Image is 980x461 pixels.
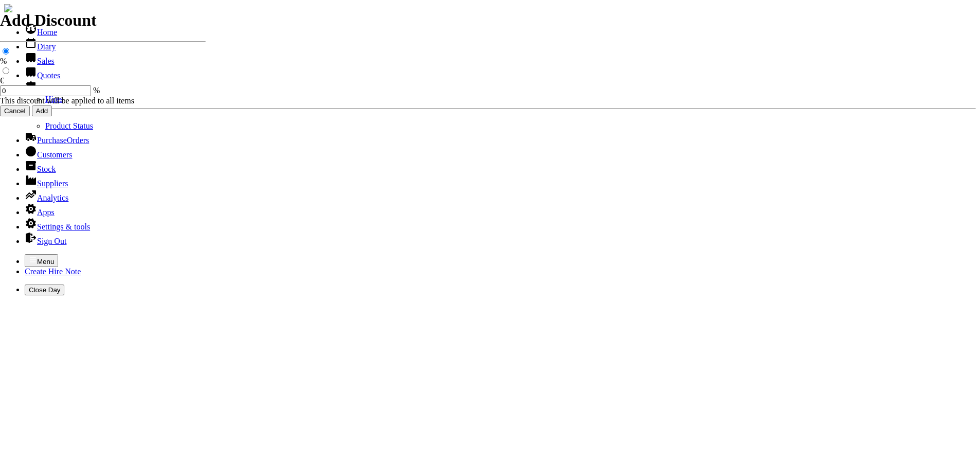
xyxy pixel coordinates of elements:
input: Add [32,105,52,116]
li: Hire Notes [25,80,976,131]
button: Menu [25,254,58,267]
li: Stock [25,159,976,174]
a: Apps [25,208,55,217]
a: Customers [25,150,72,159]
ul: Hire Notes [25,95,976,131]
span: % [93,86,100,95]
a: Suppliers [25,179,68,188]
a: Stock [25,165,56,173]
a: Sign Out [25,237,66,245]
li: Sales [25,51,976,66]
button: Close Day [25,285,64,295]
li: Suppliers [25,174,976,188]
a: Product Status [45,121,93,130]
a: Settings & tools [25,222,90,231]
a: Create Hire Note [25,267,81,276]
a: Analytics [25,193,68,202]
a: PurchaseOrders [25,136,89,145]
input: % [3,48,9,55]
input: € [3,67,9,74]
